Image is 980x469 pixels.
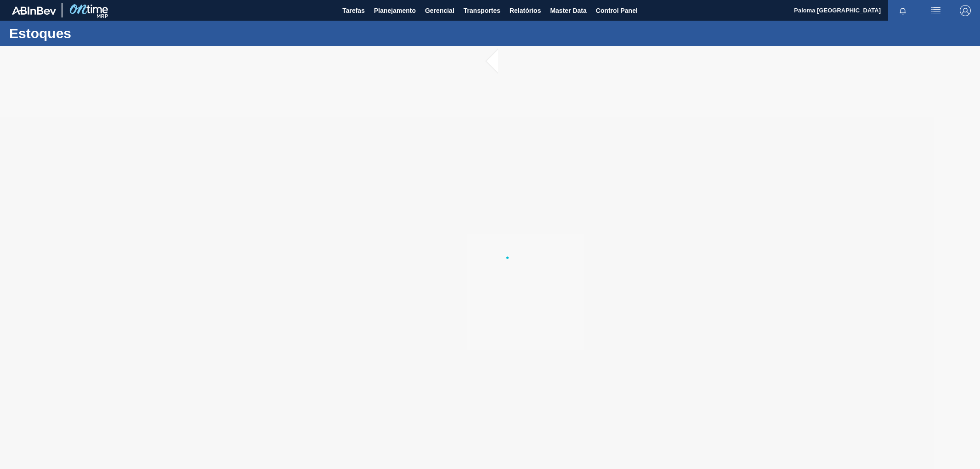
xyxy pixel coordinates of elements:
[12,6,56,15] img: TNhmsLtSVTkK8tSr43FrP2fwEKptu5GPRR3wAAAABJRU5ErkJggg==
[888,4,918,17] button: Notificações
[425,5,454,16] span: Gerencial
[374,5,416,16] span: Planejamento
[930,5,941,16] img: userActions
[510,5,541,16] span: Relatórios
[550,5,586,16] span: Master Data
[342,5,365,16] span: Tarefas
[9,28,172,39] h1: Estoques
[596,5,638,16] span: Control Panel
[960,5,971,16] img: Logout
[464,5,500,16] span: Transportes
